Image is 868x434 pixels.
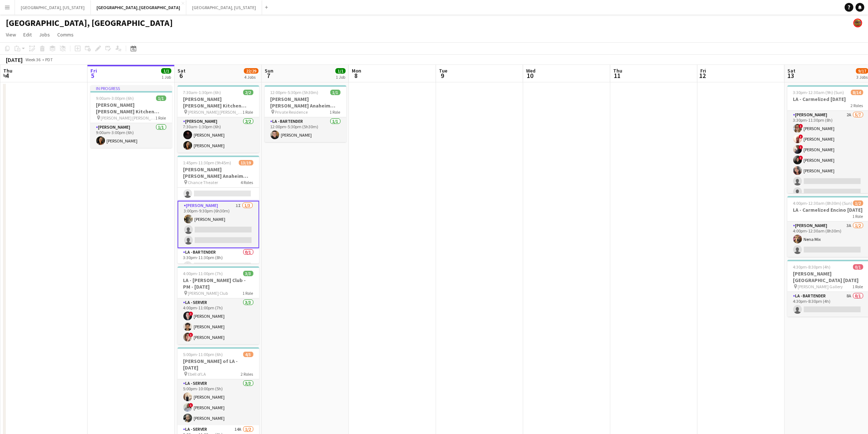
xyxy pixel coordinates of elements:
[178,85,259,153] app-job-card: 7:30am-1:30pm (6h)2/2[PERSON_NAME] [PERSON_NAME] Kitchen [DATE] [PERSON_NAME] [PERSON_NAME] Cater...
[176,71,186,80] span: 6
[439,67,447,74] span: Tue
[244,74,258,80] div: 4 Jobs
[23,31,32,38] span: Edit
[244,68,258,74] span: 22/29
[243,352,253,357] span: 4/5
[161,74,171,80] div: 1 Job
[851,103,863,108] span: 2 Roles
[853,214,863,219] span: 1 Role
[20,30,35,39] a: Edit
[851,90,863,95] span: 8/14
[798,284,843,289] span: [PERSON_NAME] Gallery
[188,180,218,185] span: Chance Theater
[799,156,803,160] span: !
[183,90,221,95] span: 7:30am-1:30pm (6h)
[178,67,186,74] span: Sat
[335,68,346,74] span: 1/1
[241,371,253,377] span: 2 Roles
[36,30,53,39] a: Jobs
[101,115,156,121] span: [PERSON_NAME] [PERSON_NAME] Catering
[613,67,622,74] span: Thu
[188,371,206,377] span: Ebell of LA
[438,71,447,80] span: 9
[352,67,361,74] span: Mon
[178,96,259,109] h3: [PERSON_NAME] [PERSON_NAME] Kitchen [DATE]
[188,109,243,115] span: [PERSON_NAME] [PERSON_NAME] Catering
[799,145,803,149] span: !
[853,284,863,289] span: 1 Role
[178,248,259,273] app-card-role: LA - Bartender0/13:30pm-11:30pm (8h)
[330,90,340,95] span: 1/1
[90,67,97,74] span: Fri
[188,290,228,296] span: [PERSON_NAME] Club
[853,264,863,270] span: 0/1
[96,95,134,101] span: 9:00am-3:00pm (6h)
[178,358,259,371] h3: [PERSON_NAME] of LA - [DATE]
[178,266,259,344] div: 4:00pm-11:00pm (7h)3/3LA - [PERSON_NAME] Club - PM - [DATE] [PERSON_NAME] Club1 RoleLA - Server3/...
[270,90,319,95] span: 12:00pm-5:30pm (5h30m)
[178,277,259,290] h3: LA - [PERSON_NAME] Club - PM - [DATE]
[178,117,259,153] app-card-role: [PERSON_NAME]2/27:30am-1:30pm (6h)[PERSON_NAME][PERSON_NAME]
[45,57,53,62] div: PDT
[793,200,853,206] span: 4:00pm-12:30am (8h30m) (Sun)
[243,290,253,296] span: 1 Role
[6,56,23,63] div: [DATE]
[241,180,253,185] span: 4 Roles
[612,71,622,80] span: 11
[178,201,259,248] app-card-role: [PERSON_NAME]1I1/33:00pm-9:30pm (6h30m)[PERSON_NAME]
[183,160,231,165] span: 1:45pm-11:30pm (9h45m)
[178,166,259,179] h3: [PERSON_NAME] [PERSON_NAME] Anaheim [DATE]
[853,19,862,27] app-user-avatar: Rollin Hero
[243,109,253,115] span: 1 Role
[90,85,172,148] app-job-card: In progress9:00am-3:00pm (6h)1/1[PERSON_NAME] [PERSON_NAME] Kitchen [DATE] [PERSON_NAME] [PERSON_...
[90,123,172,148] app-card-role: [PERSON_NAME]1/19:00am-3:00pm (6h)[PERSON_NAME]
[264,71,273,80] span: 7
[799,124,803,128] span: !
[178,379,259,425] app-card-role: LA - Server3/35:00pm-10:00pm (5h)[PERSON_NAME]![PERSON_NAME][PERSON_NAME]
[787,67,795,74] span: Sat
[189,403,193,407] span: !
[853,200,863,206] span: 1/2
[39,31,50,38] span: Jobs
[189,312,193,316] span: !
[178,156,259,263] app-job-card: 1:45pm-11:30pm (9h45m)13/19[PERSON_NAME] [PERSON_NAME] Anaheim [DATE] Chance Theater4 Roles[PERSO...
[54,30,77,39] a: Comms
[186,0,262,15] button: [GEOGRAPHIC_DATA], [US_STATE]
[265,96,346,109] h3: [PERSON_NAME] [PERSON_NAME] Anaheim [DATE]
[6,17,173,28] h1: [GEOGRAPHIC_DATA], [GEOGRAPHIC_DATA]
[243,271,253,276] span: 3/3
[265,117,346,142] app-card-role: LA - Bartender1/112:00pm-5:30pm (5h30m)[PERSON_NAME]
[156,95,166,101] span: 1/1
[265,85,346,142] app-job-card: 12:00pm-5:30pm (5h30m)1/1[PERSON_NAME] [PERSON_NAME] Anaheim [DATE] Private Residence1 RoleLA - B...
[699,71,706,80] span: 12
[189,333,193,337] span: !
[351,71,361,80] span: 8
[793,90,844,95] span: 3:30pm-12:30am (9h) (Sun)
[336,74,345,80] div: 1 Job
[799,134,803,139] span: !
[786,71,795,80] span: 13
[856,74,868,80] div: 3 Jobs
[178,298,259,344] app-card-role: LA - Server3/34:00pm-11:00pm (7h)![PERSON_NAME][PERSON_NAME]![PERSON_NAME]
[330,109,340,115] span: 1 Role
[161,68,171,74] span: 1/1
[275,109,308,115] span: Private Residence
[2,71,12,80] span: 4
[239,160,253,165] span: 13/19
[57,31,74,38] span: Comms
[183,352,223,357] span: 5:00pm-11:00pm (6h)
[24,57,42,62] span: Week 36
[183,271,223,276] span: 4:00pm-11:00pm (7h)
[3,30,19,39] a: View
[525,71,536,80] span: 10
[265,67,273,74] span: Sun
[15,0,91,15] button: [GEOGRAPHIC_DATA], [US_STATE]
[793,264,831,270] span: 4:30pm-8:30pm (4h)
[90,102,172,115] h3: [PERSON_NAME] [PERSON_NAME] Kitchen [DATE]
[700,67,706,74] span: Fri
[89,71,97,80] span: 5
